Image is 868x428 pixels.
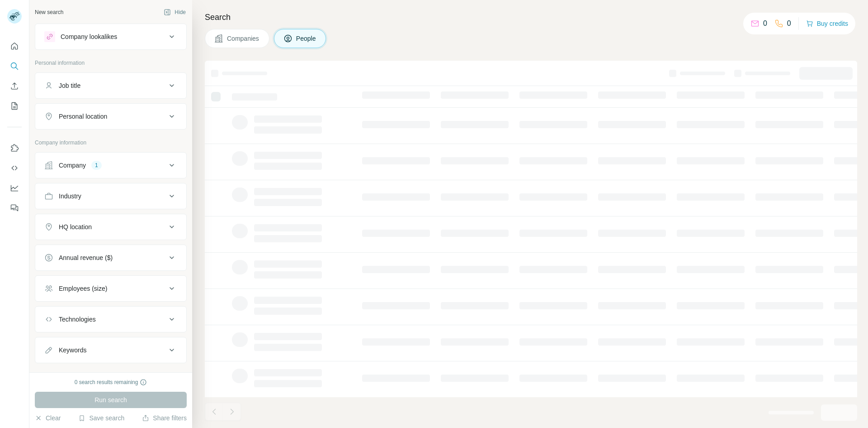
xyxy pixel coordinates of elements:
div: Technologies [59,315,96,324]
button: Hide [157,5,192,19]
div: HQ location [59,222,92,231]
button: Search [7,58,22,74]
div: Company [59,161,86,170]
button: Save search [78,414,124,423]
button: Personal location [35,106,186,127]
button: My lists [7,98,22,114]
button: Use Surfe on LinkedIn [7,140,22,156]
button: Dashboard [7,180,22,196]
div: Annual revenue ($) [59,253,113,262]
div: New search [35,8,63,16]
div: Employees (size) [59,284,107,293]
button: Buy credits [806,17,848,30]
h4: Search [205,11,857,24]
p: 0 [763,18,767,29]
div: Keywords [59,346,86,355]
div: Personal location [59,112,107,121]
button: Company1 [35,154,186,176]
button: Company lookalikes [35,26,186,48]
button: Share filters [142,414,187,423]
button: Annual revenue ($) [35,247,186,269]
button: Industry [35,185,186,207]
p: 0 [787,18,791,29]
div: Job title [59,81,80,90]
button: Employees (size) [35,278,186,299]
button: Technologies [35,308,186,330]
div: Company lookalikes [61,32,117,41]
button: Enrich CSV [7,78,22,94]
div: 0 search results remaining [75,378,147,386]
button: Job title [35,75,186,96]
button: Keywords [35,339,186,361]
div: Industry [59,192,81,201]
span: Companies [227,34,260,43]
button: HQ location [35,216,186,238]
p: Company information [35,139,187,147]
button: Clear [35,414,61,423]
button: Feedback [7,200,22,216]
p: Personal information [35,59,187,67]
button: Quick start [7,38,22,54]
div: 1 [91,161,102,169]
button: Use Surfe API [7,160,22,176]
span: People [296,34,317,43]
